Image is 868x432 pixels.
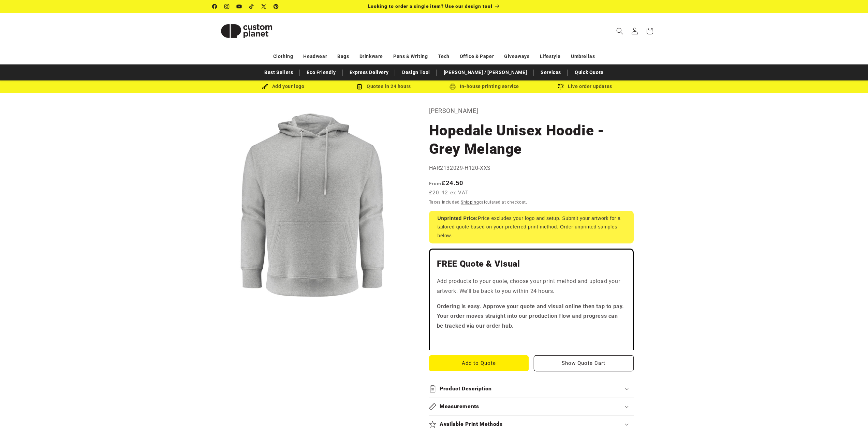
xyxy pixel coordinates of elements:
a: Bags [337,50,349,62]
a: Headwear [303,50,327,62]
img: Brush Icon [262,84,268,90]
a: Clothing [273,50,293,62]
a: Pens & Writing [393,50,428,62]
h2: FREE Quote & Visual [437,258,626,269]
h1: Hopedale Unisex Hoodie - Grey Melange [429,121,634,158]
media-gallery: Gallery Viewer [212,105,412,305]
div: Taxes included. calculated at checkout. [429,199,634,206]
strong: £24.50 [429,179,464,187]
summary: Measurements [429,398,634,415]
span: From [429,181,442,186]
a: Tech [438,50,449,62]
a: Shipping [461,200,479,205]
strong: Unprinted Price: [438,215,478,221]
a: Lifestyle [540,50,561,62]
iframe: Customer reviews powered by Trustpilot [437,337,626,343]
div: Live order updates [535,82,635,91]
a: [PERSON_NAME] / [PERSON_NAME] [440,66,530,78]
img: Custom Planet [212,16,281,46]
a: Drinkware [359,50,383,62]
h2: Product Description [440,385,492,392]
a: Quick Quote [571,66,607,78]
a: Eco Friendly [303,66,339,78]
span: HAR2132029-H120-XXS [429,165,491,171]
button: Show Quote Cart [534,355,634,371]
img: Order updates [558,84,564,90]
a: Express Delivery [346,66,392,78]
p: Add products to your quote, choose your print method and upload your artwork. We'll be back to yo... [437,277,626,296]
a: Umbrellas [571,50,595,62]
a: Services [537,66,564,78]
span: £20.42 ex VAT [429,189,469,197]
summary: Product Description [429,380,634,398]
h2: Measurements [440,403,479,410]
button: Add to Quote [429,355,529,371]
h2: Available Print Methods [440,421,503,428]
a: Office & Paper [460,50,494,62]
div: Price excludes your logo and setup. Submit your artwork for a tailored quote based on your prefer... [429,211,634,243]
a: Giveaways [504,50,529,62]
strong: Ordering is easy. Approve your quote and visual online then tap to pay. Your order moves straight... [437,303,624,329]
div: Quotes in 24 hours [334,82,434,91]
img: In-house printing [450,84,456,90]
div: Add your logo [233,82,334,91]
span: Looking to order a single item? Use our design tool [368,3,492,9]
a: Design Tool [399,66,433,78]
a: Custom Planet [210,13,283,49]
img: Order Updates Icon [356,84,363,90]
p: [PERSON_NAME] [429,105,634,116]
summary: Search [612,24,627,39]
div: In-house printing service [434,82,535,91]
a: Best Sellers [261,66,296,78]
